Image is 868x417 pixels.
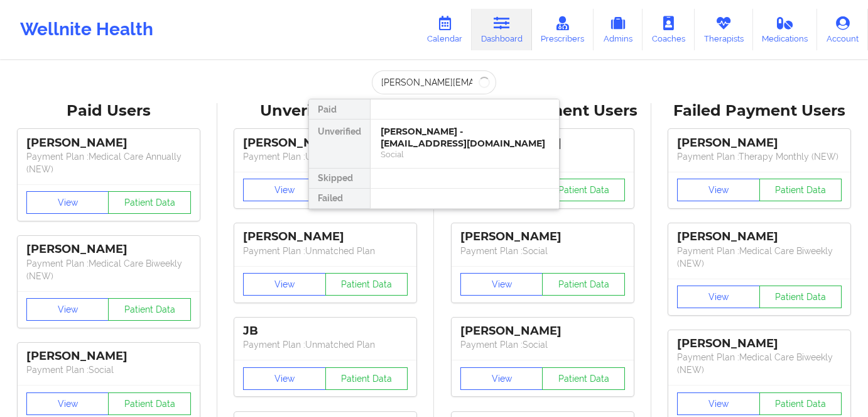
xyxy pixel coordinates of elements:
[695,9,753,50] a: Therapists
[108,392,191,415] button: Patient Data
[460,367,543,390] button: View
[677,351,842,376] p: Payment Plan : Medical Care Biweekly (NEW)
[817,9,868,50] a: Account
[243,150,408,163] p: Payment Plan : Unmatched Plan
[677,336,842,351] div: [PERSON_NAME]
[26,349,191,364] div: [PERSON_NAME]
[460,230,625,244] div: [PERSON_NAME]
[309,120,370,169] div: Unverified
[243,273,326,296] button: View
[460,273,543,296] button: View
[381,126,549,149] div: [PERSON_NAME] - [EMAIL_ADDRESS][DOMAIN_NAME]
[643,9,695,50] a: Coaches
[472,9,532,50] a: Dashboard
[243,136,408,150] div: [PERSON_NAME]
[677,392,760,415] button: View
[325,367,408,390] button: Patient Data
[418,9,472,50] a: Calendar
[460,324,625,338] div: [PERSON_NAME]
[243,245,408,257] p: Payment Plan : Unmatched Plan
[677,230,842,244] div: [PERSON_NAME]
[243,367,326,390] button: View
[677,150,842,163] p: Payment Plan : Therapy Monthly (NEW)
[309,99,370,120] div: Paid
[542,273,625,296] button: Patient Data
[594,9,643,50] a: Admins
[660,101,860,121] div: Failed Payment Users
[309,189,370,209] div: Failed
[108,298,191,321] button: Patient Data
[460,338,625,351] p: Payment Plan : Social
[26,136,191,150] div: [PERSON_NAME]
[460,245,625,257] p: Payment Plan : Social
[309,169,370,189] div: Skipped
[677,179,760,201] button: View
[532,9,594,50] a: Prescribers
[26,191,109,214] button: View
[542,179,625,201] button: Patient Data
[26,242,191,257] div: [PERSON_NAME]
[243,338,408,351] p: Payment Plan : Unmatched Plan
[26,364,191,376] p: Payment Plan : Social
[243,179,326,201] button: View
[677,136,842,150] div: [PERSON_NAME]
[381,149,549,160] div: Social
[226,101,426,121] div: Unverified Users
[542,367,625,390] button: Patient Data
[26,150,191,175] p: Payment Plan : Medical Care Annually (NEW)
[759,286,842,308] button: Patient Data
[26,257,191,282] p: Payment Plan : Medical Care Biweekly (NEW)
[243,324,408,338] div: JB
[9,101,209,121] div: Paid Users
[677,245,842,270] p: Payment Plan : Medical Care Biweekly (NEW)
[753,9,818,50] a: Medications
[243,230,408,244] div: [PERSON_NAME]
[677,286,760,308] button: View
[108,191,191,214] button: Patient Data
[26,392,109,415] button: View
[759,179,842,201] button: Patient Data
[26,298,109,321] button: View
[759,392,842,415] button: Patient Data
[325,273,408,296] button: Patient Data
